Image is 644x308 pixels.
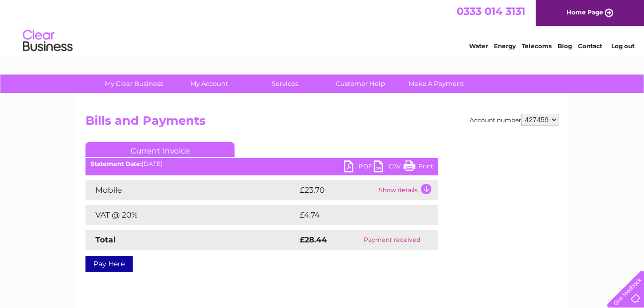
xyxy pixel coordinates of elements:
a: Current Invoice [85,142,235,157]
td: Payment received [346,230,438,250]
div: [DATE] [85,160,438,167]
a: Water [469,42,488,50]
div: Account number [470,114,559,126]
div: Clear Business is a trading name of Verastar Limited (registered in [GEOGRAPHIC_DATA] No. 3667643... [88,5,558,48]
a: Make A Payment [395,75,477,93]
a: Services [244,75,326,93]
td: £23.70 [297,180,376,200]
a: Energy [494,42,516,50]
a: 0333 014 3131 [457,5,525,17]
td: Mobile [85,180,297,200]
a: Log out [611,42,635,50]
strong: Total [95,235,116,244]
td: Show details [376,180,438,200]
td: £4.74 [297,205,415,225]
a: My Account [168,75,250,93]
a: Print [403,160,433,175]
a: Telecoms [522,42,552,50]
a: Pay Here [85,256,133,272]
strong: £28.44 [300,235,327,244]
td: VAT @ 20% [85,205,297,225]
img: logo.png [22,26,73,56]
h2: Bills and Payments [85,114,559,133]
b: Statement Date: [90,160,142,167]
a: Contact [578,42,602,50]
a: CSV [374,160,403,175]
a: Blog [558,42,572,50]
a: My Clear Business [93,75,175,93]
a: Customer Help [320,75,402,93]
a: PDF [344,160,374,175]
